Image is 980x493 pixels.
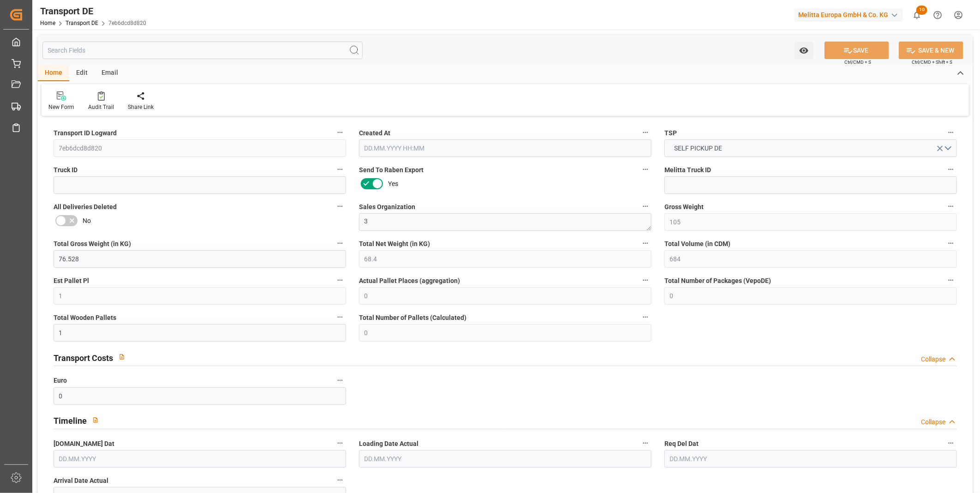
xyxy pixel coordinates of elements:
span: Est Pallet Pl [54,276,89,286]
button: Total Wooden Pallets [334,311,346,323]
span: Yes [388,179,398,189]
button: Truck ID [334,163,346,175]
span: Total Gross Weight (in KG) [54,239,131,249]
span: Transport ID Logward [54,128,117,138]
button: Euro [334,374,346,386]
div: Share Link [128,103,154,111]
input: DD.MM.YYYY HH:MM [359,139,651,157]
button: Melitta Truck ID [945,163,957,175]
span: Gross Weight [664,202,704,212]
div: Audit Trail [88,103,114,111]
textarea: 3 [359,213,651,231]
button: TSP [945,126,957,138]
button: Created At [639,126,651,138]
button: Transport ID Logward [334,126,346,138]
button: Total Number of Pallets (Calculated) [639,311,651,323]
div: Email [95,66,125,81]
button: open menu [795,42,813,59]
span: Total Number of Pallets (Calculated) [359,313,466,323]
span: SELF PICKUP DE [670,144,727,153]
button: Total Volume (in CDM) [945,237,957,249]
span: Ctrl/CMD + S [844,59,871,66]
span: Total Volume (in CDM) [664,239,730,249]
span: Arrival Date Actual [54,476,108,486]
button: [DOMAIN_NAME] Dat [334,437,346,449]
button: Help Center [927,5,948,25]
div: Collapse [921,355,945,364]
span: Melitta Truck ID [664,165,711,175]
input: DD.MM.YYYY [54,450,346,468]
button: open menu [664,139,957,157]
span: Total Number of Packages (VepoDE) [664,276,771,286]
span: Total Wooden Pallets [54,313,116,323]
div: Transport DE [40,4,146,18]
span: [DOMAIN_NAME] Dat [54,439,114,449]
input: Search Fields [42,42,363,59]
button: show 10 new notifications [907,5,927,25]
span: Actual Pallet Places (aggregation) [359,276,460,286]
button: Actual Pallet Places (aggregation) [639,274,651,286]
button: Total Net Weight (in KG) [639,237,651,249]
a: Home [40,20,55,26]
span: Sales Organization [359,202,415,212]
button: SAVE & NEW [899,42,963,59]
span: TSP [664,128,677,138]
div: Collapse [921,417,945,427]
button: Total Number of Packages (VepoDE) [945,274,957,286]
button: View description [87,411,104,429]
button: Loading Date Actual [639,437,651,449]
button: Total Gross Weight (in KG) [334,237,346,249]
span: All Deliveries Deleted [54,202,117,212]
span: Req Del Dat [664,439,699,449]
span: Created At [359,128,390,138]
span: No [83,216,91,226]
h2: Transport Costs [54,352,113,364]
button: Send To Raben Export [639,163,651,175]
span: Send To Raben Export [359,165,424,175]
button: Arrival Date Actual [334,474,346,486]
button: SAVE [825,42,889,59]
button: View description [113,348,131,366]
span: Truck ID [54,165,78,175]
a: Transport DE [66,20,98,26]
span: Ctrl/CMD + Shift + S [912,59,952,66]
div: New Form [48,103,74,111]
button: Gross Weight [945,200,957,212]
button: Melitta Europa GmbH & Co. KG [795,6,907,24]
button: All Deliveries Deleted [334,200,346,212]
button: Sales Organization [639,200,651,212]
input: DD.MM.YYYY [664,450,957,468]
span: Loading Date Actual [359,439,418,449]
span: Euro [54,376,67,385]
h2: Timeline [54,415,87,427]
div: Melitta Europa GmbH & Co. KG [795,8,903,22]
span: 10 [916,6,927,15]
div: Edit [69,66,95,81]
span: Total Net Weight (in KG) [359,239,430,249]
button: Req Del Dat [945,437,957,449]
button: Est Pallet Pl [334,274,346,286]
div: Home [38,66,69,81]
input: DD.MM.YYYY [359,450,651,468]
